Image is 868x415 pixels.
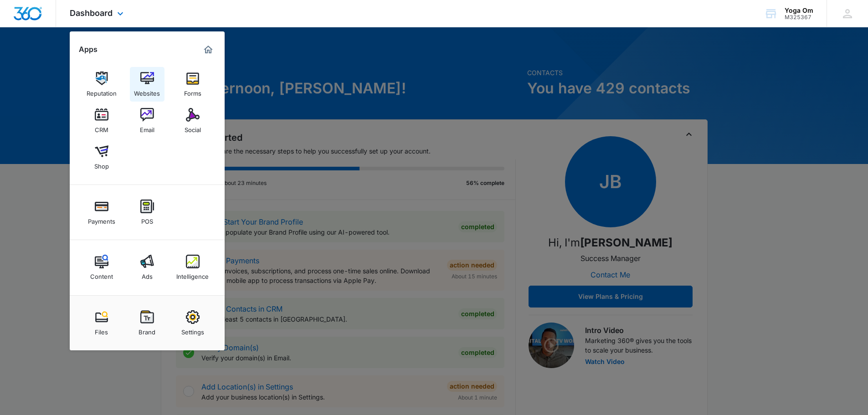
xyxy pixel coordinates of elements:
[184,85,201,97] div: Forms
[84,67,119,102] a: Reputation
[130,195,164,230] a: POS
[181,324,204,336] div: Settings
[175,306,210,340] a: Settings
[84,250,119,285] a: Content
[87,85,117,97] div: Reputation
[142,268,153,280] div: Ads
[201,42,216,57] a: Marketing 360® Dashboard
[70,8,113,18] span: Dashboard
[94,158,109,170] div: Shop
[785,7,813,14] div: account name
[84,140,119,174] a: Shop
[175,67,210,102] a: Forms
[185,122,201,133] div: Social
[84,306,119,340] a: Files
[84,195,119,230] a: Payments
[84,103,119,138] a: CRM
[175,250,210,285] a: Intelligence
[95,324,108,336] div: Files
[176,268,209,280] div: Intelligence
[141,213,153,225] div: POS
[88,213,115,225] div: Payments
[134,85,160,97] div: Websites
[90,268,113,280] div: Content
[139,324,155,336] div: Brand
[130,67,164,102] a: Websites
[130,250,164,285] a: Ads
[130,103,164,138] a: Email
[785,14,813,20] div: account id
[79,45,98,54] h2: Apps
[130,306,164,340] a: Brand
[175,103,210,138] a: Social
[95,122,108,133] div: CRM
[140,122,154,133] div: Email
